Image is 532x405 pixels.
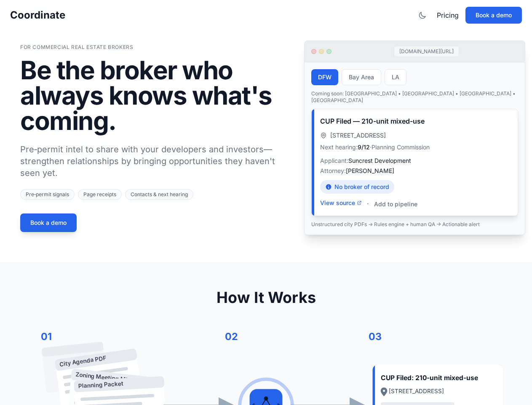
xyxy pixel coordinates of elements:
text: Zoning Meeting Minutes [75,371,143,385]
p: Pre‑permit intel to share with your developers and investors—strengthen relationships by bringing... [20,143,291,179]
span: 9/12 [358,143,370,151]
span: Suncrest Development [348,157,411,164]
text: 01 [41,330,52,343]
button: Toggle theme [415,8,430,23]
button: Add to pipeline [374,200,417,208]
button: Book a demo [465,7,522,24]
h2: How It Works [20,289,512,306]
span: [STREET_ADDRESS] [330,131,386,140]
text: [STREET_ADDRESS] [389,388,444,394]
h3: CUP Filed — 210-unit mixed-use [320,116,509,126]
span: Pre‑permit signals [20,189,75,200]
span: [PERSON_NAME] [346,167,394,174]
button: DFW [311,69,338,85]
text: 02 [225,330,238,343]
div: [DOMAIN_NAME][URL] [394,46,459,57]
p: Unstructured city PDFs → Rules engine + human QA → Actionable alert [311,221,518,228]
a: Coordinate [10,8,65,22]
p: For Commercial Real Estate Brokers [20,44,291,51]
button: Book a demo [20,213,77,232]
p: Next hearing: · Planning Commission [320,143,509,151]
div: No broker of record [320,180,394,194]
span: Page receipts [78,189,122,200]
text: City Agenda PDF [59,354,107,367]
span: · [367,199,369,209]
a: Pricing [437,10,459,20]
span: Contacts & next hearing [125,189,193,200]
text: 03 [369,330,382,343]
p: Attorney: [320,167,509,175]
text: Planning Packet [78,380,123,389]
button: Bay Area [342,69,381,85]
p: Applicant: [320,157,509,165]
button: LA [385,69,406,85]
h1: Be the broker who always knows what's coming. [20,57,291,133]
button: View source [320,199,362,207]
p: Coming soon: [GEOGRAPHIC_DATA] • [GEOGRAPHIC_DATA] • [GEOGRAPHIC_DATA] • [GEOGRAPHIC_DATA] [311,90,518,104]
text: CUP Filed: 210-unit mixed-use [381,374,478,382]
